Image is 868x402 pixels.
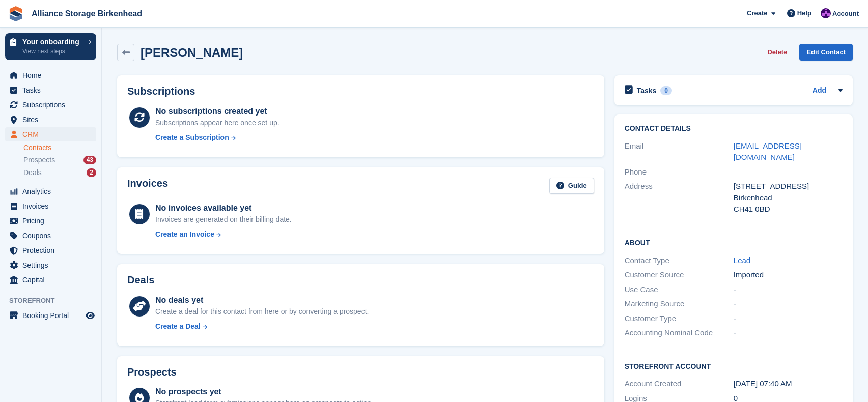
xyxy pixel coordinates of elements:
div: 0 [660,86,672,95]
button: Delete [763,44,791,61]
div: Accounting Nominal Code [625,327,734,339]
div: Account Created [625,378,734,390]
span: CRM [22,127,83,141]
div: No subscriptions created yet [155,105,279,118]
a: Add [813,85,826,97]
div: Invoices are generated on their billing date. [155,214,292,225]
a: Preview store [84,309,96,322]
a: Create an Invoice [155,229,292,240]
div: Create an Invoice [155,229,214,240]
a: [EMAIL_ADDRESS][DOMAIN_NAME] [734,141,802,162]
a: menu [5,112,96,127]
div: Email [625,140,734,163]
a: menu [5,83,96,97]
a: Edit Contact [799,44,853,61]
a: menu [5,184,96,198]
div: [DATE] 07:40 AM [734,378,843,390]
h2: Invoices [127,178,168,194]
span: Subscriptions [22,98,83,112]
a: menu [5,308,96,323]
h2: About [625,237,843,247]
p: View next steps [22,47,83,56]
span: Deals [23,168,42,178]
p: Your onboarding [22,38,83,45]
div: No invoices available yet [155,202,292,214]
a: menu [5,214,96,228]
h2: Storefront Account [625,361,843,371]
span: Sites [22,112,83,127]
span: Create [747,8,767,18]
div: - [734,298,843,310]
span: Protection [22,243,83,257]
div: Use Case [625,284,734,296]
span: Storefront [9,296,101,306]
div: Phone [625,166,734,178]
a: menu [5,258,96,272]
h2: Subscriptions [127,85,594,97]
span: Prospects [23,155,55,165]
a: Alliance Storage Birkenhead [27,5,146,22]
span: Pricing [22,214,83,228]
a: Prospects 43 [23,155,96,165]
a: Lead [734,256,750,265]
div: Contact Type [625,255,734,267]
a: Create a Subscription [155,132,279,143]
a: menu [5,68,96,82]
div: [STREET_ADDRESS] [734,181,843,192]
a: Deals 2 [23,167,96,178]
div: 2 [87,168,96,177]
div: Customer Source [625,269,734,281]
div: - [734,327,843,339]
img: stora-icon-8386f47178a22dfd0bd8f6a31ec36ba5ce8667c1dd55bd0f319d3a0aa187defe.svg [8,6,23,21]
div: CH41 0BD [734,204,843,215]
div: No prospects yet [155,386,373,398]
a: Your onboarding View next steps [5,33,96,60]
h2: Prospects [127,366,177,378]
a: menu [5,98,96,112]
a: menu [5,199,96,213]
h2: Tasks [637,86,657,95]
div: Marketing Source [625,298,734,310]
a: Contacts [23,143,96,153]
a: menu [5,243,96,257]
div: Address [625,181,734,215]
span: Account [832,9,859,19]
h2: Deals [127,274,154,286]
a: menu [5,127,96,141]
a: menu [5,228,96,243]
div: Birkenhead [734,192,843,204]
div: - [734,284,843,296]
h2: [PERSON_NAME] [141,46,243,60]
div: 43 [83,156,96,164]
div: Imported [734,269,843,281]
span: Settings [22,258,83,272]
div: Create a deal for this contact from here or by converting a prospect. [155,306,369,317]
span: Analytics [22,184,83,198]
a: Guide [549,178,594,194]
span: Booking Portal [22,308,83,323]
span: Home [22,68,83,82]
div: No deals yet [155,294,369,306]
span: Help [797,8,811,18]
a: Create a Deal [155,321,369,332]
img: Romilly Norton [821,8,831,18]
div: - [734,313,843,325]
div: Subscriptions appear here once set up. [155,118,279,128]
span: Capital [22,273,83,287]
span: Invoices [22,199,83,213]
span: Tasks [22,83,83,97]
a: menu [5,273,96,287]
h2: Contact Details [625,125,843,133]
span: Coupons [22,228,83,243]
div: Create a Deal [155,321,201,332]
div: Customer Type [625,313,734,325]
div: Create a Subscription [155,132,229,143]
